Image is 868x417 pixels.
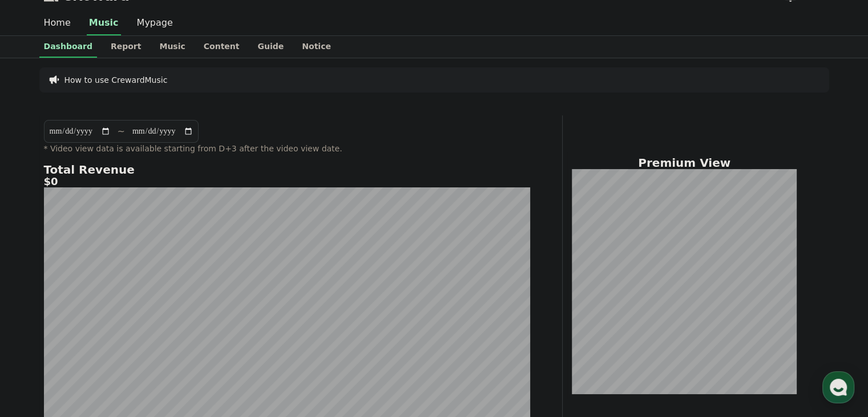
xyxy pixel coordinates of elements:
[62,19,119,28] div: Back on 7:30 PM
[572,157,797,169] h4: Premium View
[150,36,194,58] a: Music
[38,19,188,65] div: Responses may be delayed until our next operating hours. Feel free to leave your inquiry, and we’...
[58,290,209,336] div: I uploaded a short it has over 2K views but it only counted 527 and 86 premium views. How come it...
[37,104,65,113] div: Creward
[128,11,182,35] a: Mypage
[35,11,80,35] a: Home
[87,11,121,35] a: Music
[44,143,530,154] p: * Video view data is available starting from D+3 after the video view date.
[44,163,530,176] h4: Total Revenue
[62,6,105,19] div: Creward
[195,36,249,58] a: Content
[102,36,151,58] a: Report
[44,176,530,187] h5: $0
[64,74,168,86] a: How to use CrewardMusic
[293,36,340,58] a: Notice
[39,36,97,58] a: Dashboard
[38,166,188,200] div: Your channel has now been approved, so please check it at your convenience.
[38,120,188,131] div: Hello,
[38,131,188,166] div: Since CReward manually approves channels, the approval process was delayed over the weekend.
[118,125,125,138] p: ~
[248,36,293,58] a: Guide
[54,248,216,266] img: thumbnail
